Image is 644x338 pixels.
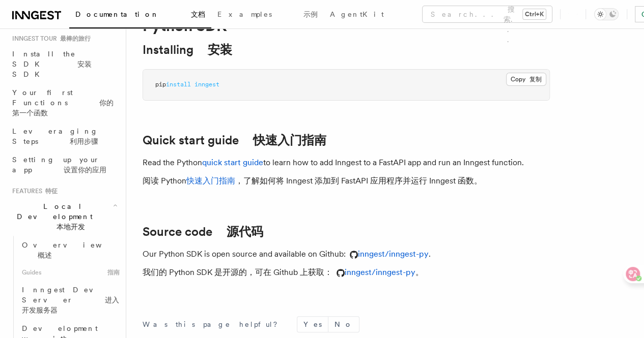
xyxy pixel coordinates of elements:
button: Yes [297,317,328,332]
span: AgentKit [330,10,384,18]
button: Search... 搜索...Ctrl+K [423,6,552,22]
font: 快速入门指南 [253,133,326,147]
a: Install the SDK 安装 SDK [8,45,120,83]
p: Read the Python to learn how to add Inngest to a FastAPI app and run an Inngest function. [143,156,550,192]
span: Leveraging Steps [12,127,98,145]
span: Guides [18,264,120,281]
a: Inngest Dev Server 进入开发服务器 [18,281,120,319]
a: AgentKit [324,3,390,27]
button: Toggle dark mode [594,8,619,20]
font: 特征 [45,188,58,195]
font: 概述 [38,251,52,259]
a: inngest/inngest-py [332,267,415,277]
span: Documentation [75,10,205,18]
button: Copy 复制 [506,73,546,86]
span: install [166,81,191,88]
span: Setting up your app [12,156,106,174]
a: Installing 安装 [143,43,232,57]
span: pip [155,81,166,88]
font: 我们的 Python SDK 是开源的，可在 Github 上获取： 。 [143,267,424,277]
a: Examples 示例 [211,3,324,27]
a: Overview 概述 [18,236,120,264]
p: Was this page helpful? [143,319,285,329]
kbd: Ctrl+K [523,9,546,19]
font: 安装 [208,42,232,57]
font: 本地开发 [57,223,85,231]
a: quick start guide [202,158,263,167]
a: Leveraging Steps 利用步骤 [8,122,120,150]
a: Documentation 文档 [69,3,211,28]
p: Our Python SDK is open source and available on Github: . [143,247,550,284]
a: Setting up your app 设置你的应用 [8,150,120,179]
span: Overview [22,241,143,259]
font: 示例 [303,10,318,18]
font: 阅读 Python ，了解如何将 Inngest 添加到 FastAPI 应用程序并运行 Inngest 函数。 [143,176,482,186]
span: Install the SDK [12,50,92,78]
font: 源代码 [227,224,263,239]
font: 利用步骤 [70,137,98,145]
button: No [328,317,359,332]
span: Inngest Dev Server [22,286,119,314]
a: Source code 源代码 [143,225,263,239]
font: 指南 [107,269,120,276]
font: 设置你的应用 [64,166,106,174]
span: Your first Functions [12,88,114,117]
font: 搜索... [503,5,519,44]
a: Your first Functions 你的第一个函数 [8,83,120,122]
span: inngest [194,81,219,88]
button: Local Development 本地开发 [8,197,120,236]
span: Local Development [8,201,113,232]
font: 文档 [191,10,205,18]
span: Features [8,187,58,195]
span: Inngest tour [8,35,91,43]
span: Examples [217,10,318,18]
font: 最棒的旅行 [60,35,91,42]
a: 快速入门指南 [186,176,235,186]
a: Quick start guide 快速入门指南 [143,133,326,147]
a: inngest/inngest-py [346,249,429,259]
